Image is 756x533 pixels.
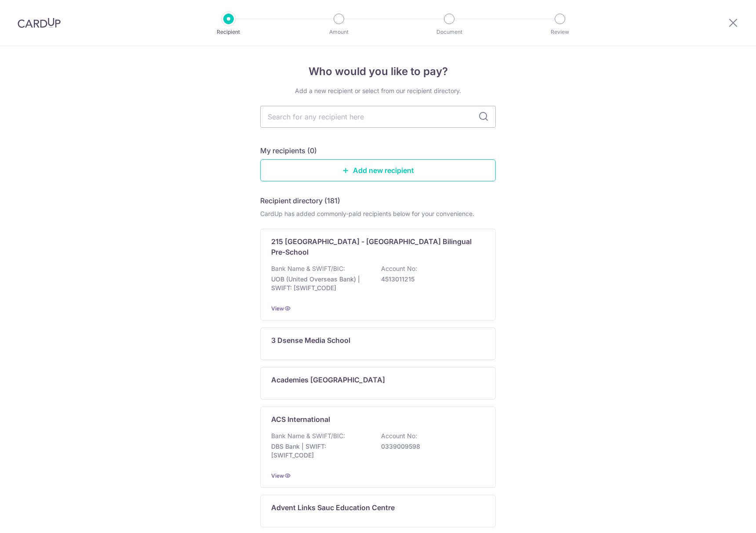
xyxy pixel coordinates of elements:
a: View [271,472,284,479]
p: Document [417,28,482,36]
p: Bank Name & SWIFT/BIC: [271,432,345,440]
p: Academies [GEOGRAPHIC_DATA] [271,375,385,385]
a: View [271,305,284,312]
div: CardUp has added commonly-paid recipients below for your convenience. [260,209,496,218]
p: Advent Links Sauc Education Centre [271,502,395,513]
p: Recipient [196,28,261,36]
p: UOB (United Overseas Bank) | SWIFT: [SWIFT_CODE] [271,275,370,292]
p: Bank Name & SWIFT/BIC: [271,264,345,273]
p: Amount [306,28,371,36]
p: Account No: [381,264,417,273]
p: DBS Bank | SWIFT: [SWIFT_CODE] [271,442,370,460]
h4: Who would you like to pay? [260,64,496,79]
p: Review [527,28,592,36]
p: 3 Dsense Media School [271,335,350,346]
h5: My recipients (0) [260,145,317,156]
h5: Recipient directory (181) [260,195,340,206]
p: 0339009598 [381,442,480,451]
p: 215 [GEOGRAPHIC_DATA] - [GEOGRAPHIC_DATA] Bilingual Pre-School [271,236,474,257]
p: 4513011215 [381,275,480,284]
p: ACS International [271,414,330,425]
div: Add a new recipient or select from our recipient directory. [260,86,496,95]
p: Account No: [381,432,417,440]
a: Add new recipient [260,159,496,181]
img: CardUp [18,18,61,28]
input: Search for any recipient here [260,106,496,128]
